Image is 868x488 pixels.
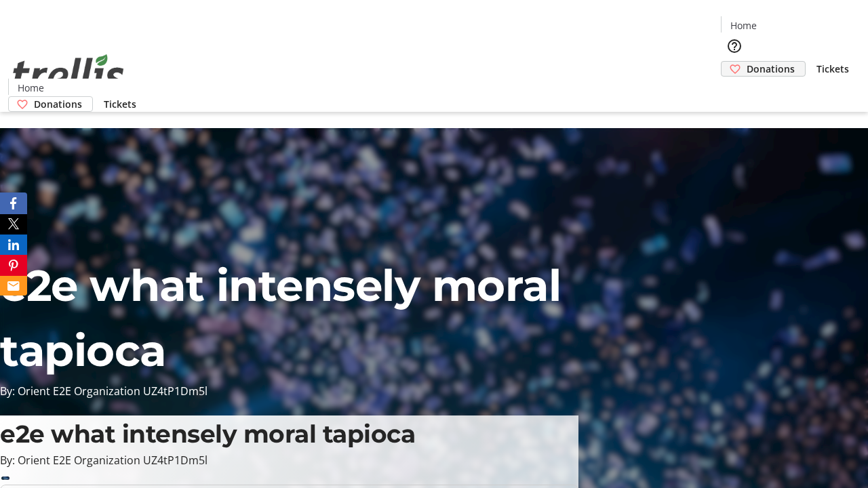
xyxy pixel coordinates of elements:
span: Tickets [816,62,849,76]
span: Donations [34,97,82,111]
span: Home [730,18,757,33]
a: Home [9,81,52,95]
a: Tickets [806,62,860,76]
a: Home [722,18,765,33]
span: Home [18,81,44,95]
a: Donations [721,61,806,77]
button: Help [721,33,748,60]
button: Cart [721,77,748,104]
img: Orient E2E Organization UZ4tP1Dm5l's Logo [8,39,129,107]
a: Donations [8,96,93,112]
span: Tickets [104,97,136,111]
span: Donations [747,62,795,76]
a: Tickets [93,97,147,111]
